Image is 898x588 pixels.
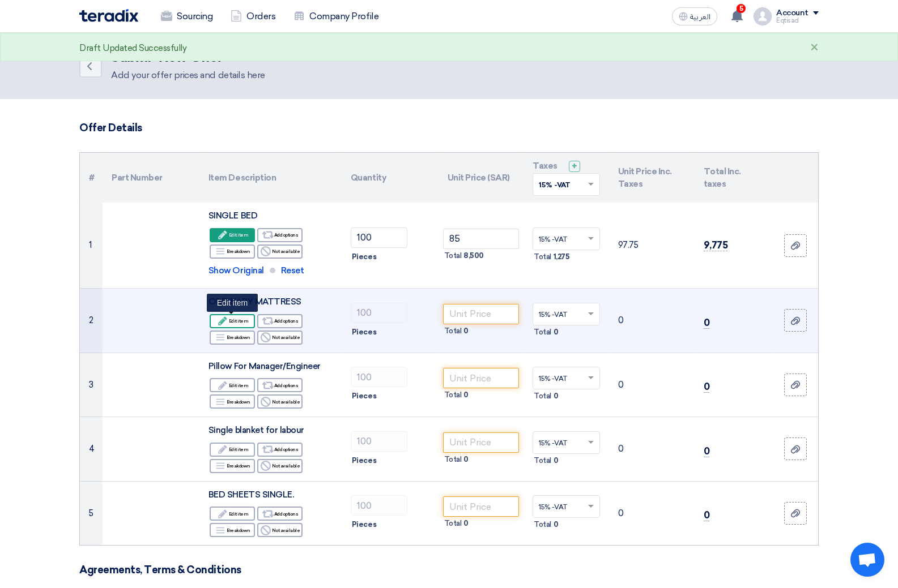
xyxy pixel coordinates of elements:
[351,495,407,516] input: RFQ_STEP1.ITEMS.2.AMOUNT_TITLE
[210,244,255,259] div: Breakdown
[554,327,559,338] span: 0
[210,459,255,473] div: Breakdown
[850,543,884,577] a: Open chat
[352,327,376,338] span: Pieces
[210,443,255,457] div: Edit item
[80,353,103,417] td: 3
[704,239,728,251] span: 9,775
[208,361,321,371] span: Pillow For Manager/Engineer
[352,519,376,530] span: Pieces
[534,390,551,402] span: Total
[257,459,303,473] div: Not available
[533,228,600,250] ng-select: VAT
[208,490,293,500] span: BED SHEETS SINGLE.
[284,4,388,29] a: Company Profile
[79,122,819,134] h3: Offer Details
[257,394,303,409] div: Not available
[534,327,551,338] span: Total
[534,455,551,466] span: Total
[257,507,303,521] div: Add options
[463,325,469,337] span: 0
[210,394,255,409] div: Breakdown
[352,251,376,263] span: Pieces
[444,389,462,401] span: Total
[572,161,577,171] span: +
[609,417,695,482] td: 0
[257,523,303,537] div: Not available
[609,289,695,353] td: 0
[609,153,695,203] th: Unit Price Inc. Taxes
[210,314,255,328] div: Edit item
[80,203,103,289] td: 1
[443,368,520,388] input: Unit Price
[257,378,303,392] div: Add options
[80,481,103,545] td: 5
[257,228,303,242] div: Add options
[351,303,407,323] input: RFQ_STEP1.ITEMS.2.AMOUNT_TITLE
[210,378,255,392] div: Edit item
[79,9,138,22] img: Teradix logo
[257,331,303,345] div: Not available
[352,455,376,466] span: Pieces
[80,417,103,482] td: 4
[222,4,284,29] a: Orders
[443,496,520,517] input: Unit Price
[444,250,462,261] span: Total
[695,153,773,203] th: Total Inc. taxes
[704,317,710,329] span: 0
[208,209,333,222] div: SINGLE BED
[533,495,600,518] ng-select: VAT
[443,432,520,453] input: Unit Price
[257,314,303,328] div: Add options
[524,153,609,203] th: Taxes
[704,509,710,521] span: 0
[776,8,808,18] div: Account
[704,381,710,393] span: 0
[208,297,301,307] span: ORDINARY MATTRESS
[554,251,570,263] span: 1,275
[609,353,695,417] td: 0
[463,389,469,401] span: 0
[776,18,819,24] div: Eqtisad
[351,367,407,387] input: RFQ_STEP1.ITEMS.2.AMOUNT_TITLE
[210,523,255,537] div: Breakdown
[351,228,407,248] input: RFQ_STEP1.ITEMS.2.AMOUNT_TITLE
[554,455,559,466] span: 0
[609,481,695,545] td: 0
[463,454,469,465] span: 0
[463,518,469,529] span: 0
[704,445,710,457] span: 0
[210,228,255,242] div: Edit item
[257,244,303,259] div: Not available
[444,454,462,465] span: Total
[342,153,439,203] th: Quantity
[672,7,717,25] button: العربية
[690,13,710,21] span: العربية
[754,7,772,25] img: profile_test.png
[208,425,304,435] span: Single blanket for labour
[351,431,407,452] input: RFQ_STEP1.ITEMS.2.AMOUNT_TITLE
[534,519,551,530] span: Total
[533,431,600,454] ng-select: VAT
[810,41,819,55] div: ×
[207,294,258,312] div: Edit item
[80,289,103,353] td: 2
[111,68,265,82] div: Add your offer prices and details here
[439,153,524,203] th: Unit Price (SAR)
[281,264,304,277] span: Reset
[609,203,695,289] td: 97.75
[443,229,520,249] input: Unit Price
[444,325,462,337] span: Total
[210,507,255,521] div: Edit item
[79,564,819,576] h3: Agreements, Terms & Conditions
[463,250,484,261] span: 8,500
[444,518,462,529] span: Total
[152,4,222,29] a: Sourcing
[352,390,376,402] span: Pieces
[554,390,559,402] span: 0
[443,304,520,324] input: Unit Price
[257,443,303,457] div: Add options
[533,367,600,389] ng-select: VAT
[199,153,342,203] th: Item Description
[79,42,187,55] div: Draft Updated Successfully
